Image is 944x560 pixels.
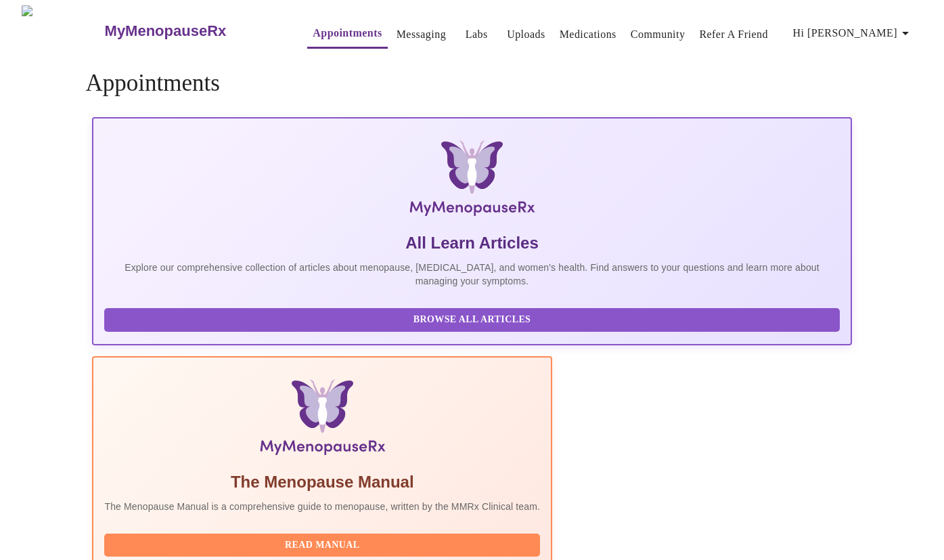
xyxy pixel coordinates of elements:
button: Labs [455,21,498,48]
h5: All Learn Articles [104,232,839,254]
img: Menopause Manual [174,379,471,460]
img: MyMenopauseRx Logo [219,140,725,221]
button: Hi [PERSON_NAME] [788,20,919,47]
h5: The Menopause Manual [104,471,540,493]
a: Appointments [313,24,382,43]
a: Messaging [397,25,446,44]
a: Uploads [507,25,545,44]
button: Refer a Friend [694,21,773,48]
p: The Menopause Manual is a comprehensive guide to menopause, written by the MMRx Clinical team. [104,500,540,513]
a: Community [631,25,685,44]
button: Browse All Articles [104,308,839,332]
a: Refer a Friend [699,25,768,44]
a: Browse All Articles [104,313,842,324]
button: Appointments [307,20,387,49]
button: Read Manual [104,534,540,557]
img: MyMenopauseRx Logo [22,5,103,56]
button: Messaging [391,21,451,48]
span: Read Manual [118,537,526,554]
a: Labs [466,25,488,44]
span: Browse All Articles [118,311,826,328]
a: Read Manual [104,538,543,550]
h3: MyMenopauseRx [105,22,227,40]
p: Explore our comprehensive collection of articles about menopause, [MEDICAL_DATA], and women's hea... [104,261,839,288]
a: Medications [560,25,616,44]
button: Medications [554,21,622,48]
span: Hi [PERSON_NAME] [793,24,914,43]
button: Uploads [501,21,551,48]
h4: Appointments [85,70,858,97]
a: MyMenopauseRx [103,7,280,55]
button: Community [625,21,691,48]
